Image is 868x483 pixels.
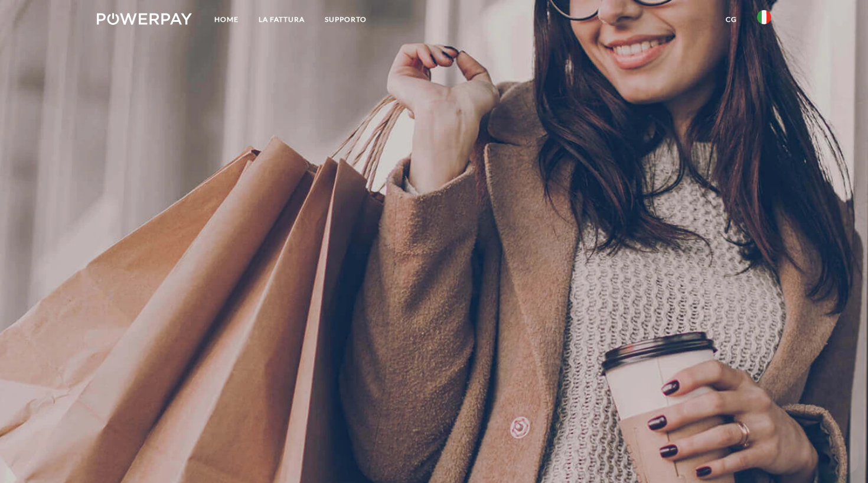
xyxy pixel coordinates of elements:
[249,9,315,30] a: LA FATTURA
[204,9,249,30] a: Home
[821,436,859,474] iframe: Botón para iniciar la ventana de mensajería
[716,9,747,30] a: CG
[757,10,771,24] img: it
[97,13,192,25] img: logo-powerpay-white.svg
[315,9,377,30] a: Supporto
